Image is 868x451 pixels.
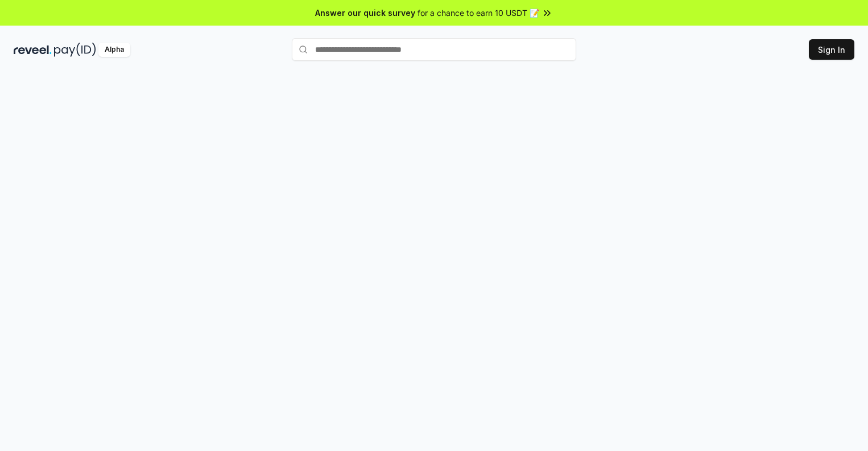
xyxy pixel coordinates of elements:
[98,43,130,57] div: Alpha
[315,7,415,19] span: Answer our quick survey
[418,7,539,19] span: for a chance to earn 10 USDT 📝
[14,43,52,57] img: reveel_dark
[54,43,96,57] img: pay_id
[809,39,854,60] button: Sign In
